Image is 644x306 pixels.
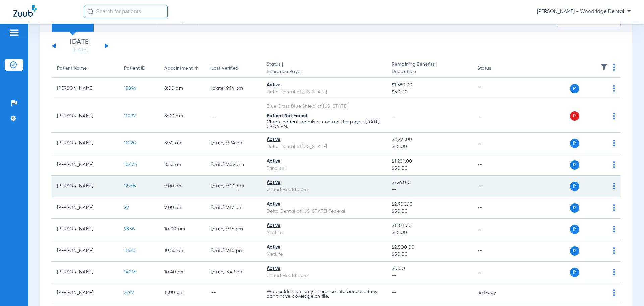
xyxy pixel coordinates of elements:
[206,78,261,99] td: [DATE] 9:14 PM
[164,65,193,72] div: Appointment
[570,203,579,213] span: P
[159,219,206,240] td: 10:00 AM
[613,183,615,189] img: group-dot-blue.svg
[52,283,119,302] td: [PERSON_NAME]
[267,165,381,172] div: Principal
[124,162,137,167] span: 10473
[52,176,119,197] td: [PERSON_NAME]
[159,99,206,133] td: 8:00 AM
[267,120,381,129] p: Check patient details or contact the payer. [DATE] 09:04 PM.
[159,133,206,154] td: 8:30 AM
[267,289,381,299] p: We couldn’t pull any insurance info because they don’t have coverage on file.
[392,143,466,150] span: $25.00
[267,179,381,186] div: Active
[206,99,261,133] td: --
[392,136,466,143] span: $2,291.00
[613,226,615,232] img: group-dot-blue.svg
[124,205,129,210] span: 29
[570,246,579,256] span: P
[84,5,168,18] input: Search for patients
[537,8,631,15] span: [PERSON_NAME] - Woodridge Dental
[206,176,261,197] td: [DATE] 9:02 PM
[52,219,119,240] td: [PERSON_NAME]
[124,65,145,72] div: Patient ID
[613,247,615,254] img: group-dot-blue.svg
[570,182,579,191] span: P
[601,64,607,71] img: filter.svg
[570,139,579,148] span: P
[124,227,135,231] span: 9856
[472,219,517,240] td: --
[472,262,517,283] td: --
[267,251,381,258] div: MetLife
[267,143,381,150] div: Delta Dental of [US_STATE]
[392,208,466,215] span: $50.00
[261,59,386,78] th: Status |
[267,208,381,215] div: Delta Dental of [US_STATE] Federal
[124,86,136,91] span: 13894
[472,133,517,154] td: --
[613,204,615,211] img: group-dot-blue.svg
[392,68,466,75] span: Deductible
[267,68,381,75] span: Insurance Payer
[392,229,466,236] span: $25.00
[124,270,136,274] span: 14016
[267,89,381,96] div: Delta Dental of [US_STATE]
[392,201,466,208] span: $2,900.10
[164,65,201,72] div: Appointment
[392,82,466,89] span: $1,389.00
[206,262,261,283] td: [DATE] 3:43 PM
[392,272,466,279] span: --
[267,82,381,89] div: Active
[392,89,466,96] span: $50.00
[52,99,119,133] td: [PERSON_NAME]
[267,222,381,229] div: Active
[472,154,517,176] td: --
[392,222,466,229] span: $1,871.00
[206,154,261,176] td: [DATE] 9:02 PM
[613,289,615,296] img: group-dot-blue.svg
[52,154,119,176] td: [PERSON_NAME]
[87,9,93,15] img: Search Icon
[392,158,466,165] span: $1,201.00
[267,186,381,193] div: United Healthcare
[570,160,579,170] span: P
[124,114,136,118] span: 11092
[267,229,381,236] div: MetLife
[159,262,206,283] td: 10:40 AM
[570,84,579,93] span: P
[613,85,615,92] img: group-dot-blue.svg
[392,265,466,272] span: $0.00
[159,154,206,176] td: 8:30 AM
[52,197,119,219] td: [PERSON_NAME]
[613,269,615,275] img: group-dot-blue.svg
[124,141,136,145] span: 11020
[206,283,261,302] td: --
[472,176,517,197] td: --
[52,240,119,262] td: [PERSON_NAME]
[267,158,381,165] div: Active
[60,39,100,53] li: [DATE]
[267,114,307,118] span: Patient Not Found
[392,165,466,172] span: $50.00
[392,179,466,186] span: $726.00
[159,176,206,197] td: 9:00 AM
[124,290,134,295] span: 2299
[159,283,206,302] td: 11:00 AM
[159,240,206,262] td: 10:30 AM
[392,114,397,118] span: --
[267,136,381,143] div: Active
[124,248,136,253] span: 11670
[206,219,261,240] td: [DATE] 9:15 PM
[613,140,615,146] img: group-dot-blue.svg
[267,244,381,251] div: Active
[57,65,113,72] div: Patient Name
[211,65,256,72] div: Last Verified
[570,268,579,277] span: P
[60,47,100,53] a: [DATE]
[570,111,579,121] span: P
[211,65,238,72] div: Last Verified
[472,240,517,262] td: --
[9,29,19,37] img: hamburger-icon
[267,103,381,110] div: Blue Cross Blue Shield of [US_STATE]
